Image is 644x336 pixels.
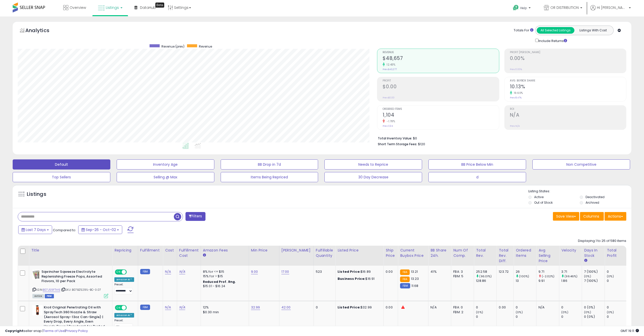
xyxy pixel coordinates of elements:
div: $0.30 min [203,310,245,314]
div: Velocity [561,248,580,253]
div: Tooltip anchor [155,3,164,8]
div: 9.91 [538,279,559,283]
span: 2025-10-10 19:11 GMT [620,328,639,333]
span: All listings currently available for purchase on Amazon [32,294,44,298]
div: Days In Stock [584,248,603,258]
button: Top Sellers [13,172,110,182]
div: BB Share 24h. [430,248,449,258]
div: Min Price [251,248,277,253]
label: Active [534,195,544,199]
small: (96.01%) [479,274,492,278]
span: ON [115,306,122,310]
div: 0 [607,314,627,319]
small: FBM [400,283,410,288]
div: 7 (100%) [584,269,605,274]
button: Non Competitive [532,159,630,170]
span: $120 [418,142,425,146]
button: Sep-26 - Oct-02 [78,225,122,234]
div: $15.01 - $16.24 [203,284,245,288]
span: Revenue [199,44,212,49]
div: FBM: 2 [453,310,470,314]
div: 128.86 [476,279,496,283]
div: 0 [607,305,627,310]
img: 51FWNrG5JKL._SL40_.jpg [32,269,40,280]
small: Amazon Fees. [203,253,206,258]
span: Columns [583,214,599,219]
b: Reduced Prof. Rng. [203,280,236,284]
div: ASIN: [32,269,108,298]
b: Listed Price: [338,305,361,310]
div: 123.72 [499,269,510,274]
small: (-2.02%) [542,274,554,278]
p: Listing States: [528,189,631,194]
label: Deactivated [586,195,605,199]
button: Columns [580,212,604,221]
a: 9.00 [251,269,258,274]
div: 8% for <= $15 [203,269,245,274]
small: FBA [400,277,409,282]
div: seller snap | | [5,329,88,333]
a: 32.99 [251,305,260,310]
div: Include Returns [531,38,573,44]
div: Amazon AI * [114,313,134,318]
h2: 0.00% [510,55,626,62]
span: Revenue [383,51,499,54]
div: Cost [165,248,175,253]
div: 15% for > $15 [203,274,245,279]
button: Items Being Repriced [221,172,318,182]
b: Listed Price: [338,269,361,274]
button: BB Drop in 7d [221,159,318,170]
span: OFF [126,306,134,310]
small: Prev: $43,277 [383,68,397,71]
button: Needs to Reprice [324,159,422,170]
div: Preset: [114,283,134,294]
div: 0.00 [499,305,510,310]
span: Last 7 Days [26,227,46,232]
small: Prev: 1,124 [383,124,393,128]
div: 1.86 [561,279,582,283]
span: 11.68 [411,283,419,288]
span: DataHub [140,5,156,10]
a: Help [509,1,536,16]
div: 0 [516,314,536,319]
b: Total Inventory Value: [378,136,412,140]
small: (0%) [584,274,591,278]
div: 0 [476,305,496,310]
li: $0 [378,135,622,141]
button: Filters [185,212,205,221]
h2: 10.13% [510,84,626,91]
small: (0%) [516,310,523,314]
div: 12% [203,305,245,310]
button: BB Price Below Min [428,159,526,170]
b: Kroil Original Penetrating Oil with SprayTech 360 Nozzle & Straw (Aerosol Spray-13oz Can-Single) ... [44,305,105,334]
button: Inventory Age [117,159,214,170]
b: Short Term Storage Fees: [378,142,417,146]
div: 41% [430,269,447,274]
button: 30 Day Decrease [324,172,422,182]
a: N/A [179,305,185,310]
b: Business Price: [338,276,365,281]
div: Ordered Items [516,248,534,258]
b: Sqwincher Sqweeze Electrolyte Replenishing Freeze Pops, Assorted Flavors, 10 per Pack [41,269,103,285]
img: 31pv8cvH-dL._SL40_.jpg [32,305,43,315]
div: Repricing [114,248,136,253]
span: Ordered Items [383,108,499,111]
a: 17.00 [281,269,289,274]
small: -1.78% [385,119,395,123]
strong: Copyright [5,328,24,333]
div: 0.00 [386,269,394,274]
div: 0 [607,279,627,283]
small: (100%) [519,274,529,278]
span: Profit [PERSON_NAME] [510,51,626,54]
a: Hi [PERSON_NAME] [590,5,631,16]
h2: $48,657 [383,55,499,62]
h5: Analytics [25,27,59,35]
a: 42.00 [281,305,291,310]
div: Preset: [114,319,134,330]
span: 13.21 [411,269,418,274]
small: Prev: 8.47% [510,96,522,99]
a: Terms of Use [43,328,65,333]
small: (0%) [607,274,614,278]
div: Current Buybox Price [400,248,426,258]
label: Archived [586,200,599,205]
